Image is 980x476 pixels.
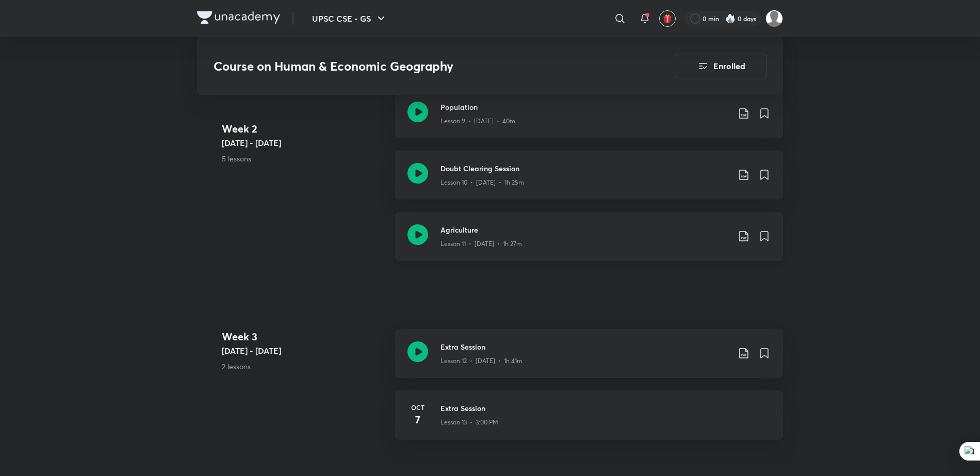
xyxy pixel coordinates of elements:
[440,163,729,174] h3: Doubt Clearing Session
[440,356,522,366] p: Lesson 12 • [DATE] • 1h 41m
[306,8,394,29] button: UPSC CSE - GS
[676,54,766,78] button: Enrolled
[765,10,783,27] img: Ayushi Singh
[197,11,280,26] a: Company Logo
[214,59,617,74] h3: Course on Human & Economic Geography
[222,121,387,137] h4: Week 2
[395,151,783,212] a: Doubt Clearing SessionLesson 10 • [DATE] • 1h 25m
[395,329,783,390] a: Extra SessionLesson 12 • [DATE] • 1h 41m
[222,361,387,372] p: 2 lessons
[440,341,729,352] h3: Extra Session
[725,13,736,24] img: streak
[222,344,387,357] h5: [DATE] - [DATE]
[440,117,515,126] p: Lesson 9 • [DATE] • 40m
[197,11,280,24] img: Company Logo
[440,239,522,249] p: Lesson 11 • [DATE] • 1h 27m
[222,329,387,344] h4: Week 3
[440,102,729,112] h3: Population
[659,10,676,27] button: avatar
[440,418,498,427] p: Lesson 13 • 3:00 PM
[440,178,524,187] p: Lesson 10 • [DATE] • 1h 25m
[395,212,783,273] a: AgricultureLesson 11 • [DATE] • 1h 27m
[395,390,783,452] a: Oct7Extra SessionLesson 13 • 3:00 PM
[440,403,771,414] h3: Extra Session
[407,403,428,412] h6: Oct
[222,153,387,164] p: 5 lessons
[395,89,783,151] a: PopulationLesson 9 • [DATE] • 40m
[222,137,387,149] h5: [DATE] - [DATE]
[663,14,672,23] img: avatar
[440,224,729,235] h3: Agriculture
[407,412,428,428] h4: 7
